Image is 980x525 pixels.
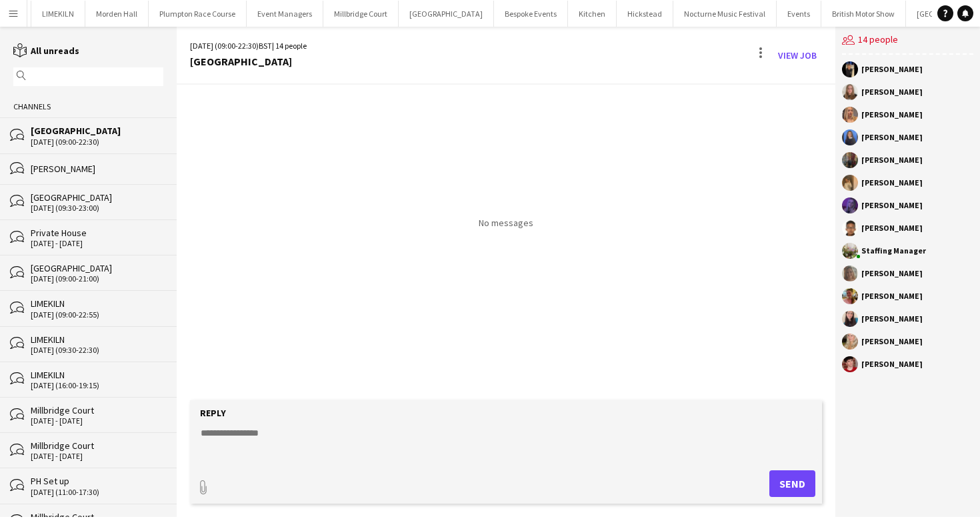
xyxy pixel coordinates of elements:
[861,315,923,323] div: [PERSON_NAME]
[861,65,923,73] div: [PERSON_NAME]
[31,274,163,284] div: [DATE] (09:00-21:00)
[861,179,923,187] div: [PERSON_NAME]
[31,488,163,497] div: [DATE] (11:00-17:30)
[773,45,822,66] a: View Job
[821,1,906,27] button: British Motor Show
[31,262,163,274] div: [GEOGRAPHIC_DATA]
[31,511,163,523] div: Millbridge Court
[31,137,163,147] div: [DATE] (09:00-22:30)
[31,163,163,175] div: [PERSON_NAME]
[479,217,533,229] p: No messages
[31,404,163,416] div: Millbridge Court
[13,45,79,57] a: All unreads
[247,1,323,27] button: Event Managers
[31,227,163,239] div: Private House
[149,1,247,27] button: Plumpton Race Course
[190,55,307,67] div: [GEOGRAPHIC_DATA]
[31,310,163,320] div: [DATE] (09:00-22:55)
[31,452,163,461] div: [DATE] - [DATE]
[861,360,923,368] div: [PERSON_NAME]
[842,27,973,55] div: 14 people
[31,381,163,390] div: [DATE] (16:00-19:15)
[31,369,163,381] div: LIMEKILN
[31,440,163,452] div: Millbridge Court
[259,41,272,51] span: BST
[861,338,923,346] div: [PERSON_NAME]
[31,191,163,203] div: [GEOGRAPHIC_DATA]
[777,1,821,27] button: Events
[861,88,923,96] div: [PERSON_NAME]
[861,156,923,164] div: [PERSON_NAME]
[673,1,777,27] button: Nocturne Music Festival
[861,270,923,278] div: [PERSON_NAME]
[617,1,673,27] button: Hickstead
[769,470,815,497] button: Send
[861,224,923,232] div: [PERSON_NAME]
[31,346,163,355] div: [DATE] (09:30-22:30)
[31,239,163,248] div: [DATE] - [DATE]
[31,475,163,487] div: PH Set up
[399,1,494,27] button: [GEOGRAPHIC_DATA]
[31,416,163,426] div: [DATE] - [DATE]
[861,133,923,141] div: [PERSON_NAME]
[200,407,226,419] label: Reply
[494,1,568,27] button: Bespoke Events
[861,111,923,119] div: [PERSON_NAME]
[31,125,163,137] div: [GEOGRAPHIC_DATA]
[190,40,307,52] div: [DATE] (09:00-22:30) | 14 people
[31,203,163,213] div: [DATE] (09:30-23:00)
[85,1,149,27] button: Morden Hall
[568,1,617,27] button: Kitchen
[31,334,163,346] div: LIMEKILN
[323,1,399,27] button: Millbridge Court
[31,1,85,27] button: LIMEKILN
[861,201,923,209] div: [PERSON_NAME]
[861,247,926,255] div: Staffing Manager
[861,292,923,300] div: [PERSON_NAME]
[31,298,163,310] div: LIMEKILN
